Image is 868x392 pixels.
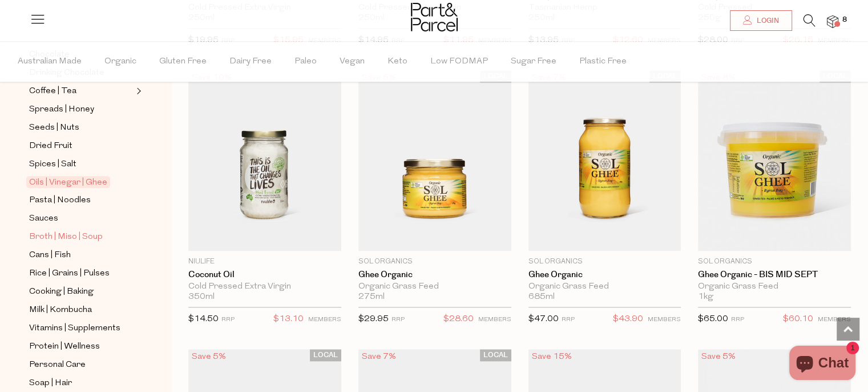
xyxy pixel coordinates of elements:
[613,312,643,327] span: $43.90
[29,158,76,171] span: Spices | Salt
[29,139,72,153] span: Dried Fruit
[29,339,133,354] a: Protein | Wellness
[528,70,681,251] img: Ghee Organic
[29,248,133,262] a: Cans | Fish
[29,121,133,135] a: Seeds | Nuts
[29,322,120,335] span: Vitamins | Supplements
[358,349,399,365] div: Save 7%
[698,292,713,302] span: 1kg
[29,121,79,135] span: Seeds | Nuts
[358,70,511,251] img: Ghee Organic
[387,42,407,82] span: Keto
[29,102,133,117] a: Spreads | Honey
[358,315,389,323] span: $29.95
[443,312,474,327] span: $28.60
[29,267,110,281] span: Rice | Grains | Pulses
[29,193,133,207] a: Pasta | Noodles
[310,349,341,361] span: LOCAL
[188,315,219,323] span: $14.50
[188,70,341,251] img: Coconut Oil
[29,266,133,281] a: Rice | Grains | Pulses
[698,70,851,251] img: Ghee Organic - BIS MID SEPT
[29,340,100,354] span: Protein | Wellness
[754,16,779,26] span: Login
[29,157,133,171] a: Spices | Salt
[579,42,627,82] span: Plastic Free
[29,212,58,226] span: Sauces
[528,315,559,323] span: $47.00
[786,346,859,383] inbox-online-store-chat: Shopify online store chat
[511,42,556,82] span: Sugar Free
[430,42,488,82] span: Low FODMAP
[29,358,133,372] a: Personal Care
[698,282,851,292] div: Organic Grass Feed
[391,317,405,323] small: RRP
[528,292,555,302] span: 685ml
[273,312,304,327] span: $13.10
[29,175,133,189] a: Oils | Vinegar | Ghee
[340,42,365,82] span: Vegan
[698,315,728,323] span: $65.00
[730,10,792,31] a: Login
[308,317,341,323] small: MEMBERS
[29,230,103,244] span: Broth | Miso | Soup
[29,84,133,98] a: Coffee | Tea
[648,317,681,323] small: MEMBERS
[29,211,133,226] a: Sauces
[188,270,341,280] a: Coconut Oil
[29,377,72,390] span: Soap | Hair
[29,303,133,317] a: Milk | Kombucha
[818,317,851,323] small: MEMBERS
[358,282,511,292] div: Organic Grass Feed
[26,176,110,188] span: Oils | Vinegar | Ghee
[29,358,86,372] span: Personal Care
[478,317,511,323] small: MEMBERS
[104,42,136,82] span: Organic
[783,312,813,327] span: $60.10
[159,42,207,82] span: Gluten Free
[294,42,317,82] span: Paleo
[528,349,575,365] div: Save 15%
[29,230,133,244] a: Broth | Miso | Soup
[827,15,838,27] a: 8
[411,3,458,31] img: Part&Parcel
[29,103,94,117] span: Spreads | Honey
[29,194,91,207] span: Pasta | Noodles
[188,282,341,292] div: Cold Pressed Extra Virgin
[188,257,341,267] p: Niulife
[698,270,851,280] a: Ghee Organic - BIS MID SEPT
[29,376,133,390] a: Soap | Hair
[29,139,133,153] a: Dried Fruit
[731,317,744,323] small: RRP
[18,42,82,82] span: Australian Made
[29,285,133,299] a: Cooking | Baking
[229,42,272,82] span: Dairy Free
[839,15,850,25] span: 8
[698,349,739,365] div: Save 5%
[698,257,851,267] p: Sol Organics
[188,292,215,302] span: 350ml
[358,257,511,267] p: Sol Organics
[528,282,681,292] div: Organic Grass Feed
[29,303,92,317] span: Milk | Kombucha
[528,270,681,280] a: Ghee Organic
[562,317,575,323] small: RRP
[480,349,511,361] span: LOCAL
[29,285,94,299] span: Cooking | Baking
[358,292,385,302] span: 275ml
[29,249,71,262] span: Cans | Fish
[221,317,235,323] small: RRP
[134,84,142,98] button: Expand/Collapse Coffee | Tea
[29,85,76,98] span: Coffee | Tea
[188,349,229,365] div: Save 5%
[29,321,133,335] a: Vitamins | Supplements
[528,257,681,267] p: Sol Organics
[358,270,511,280] a: Ghee Organic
